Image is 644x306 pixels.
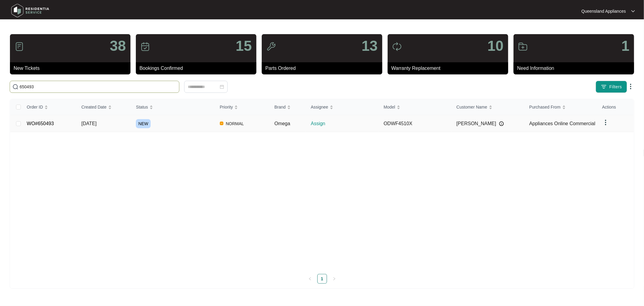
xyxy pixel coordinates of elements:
p: 10 [488,39,504,53]
a: WO#650493 [27,121,54,126]
span: [PERSON_NAME] [457,120,496,127]
th: Created Date [77,99,131,115]
p: 13 [362,39,378,53]
span: Order ID [27,104,43,110]
a: 1 [318,274,327,283]
p: Need Information [517,65,634,72]
p: Queensland Appliances [582,8,626,14]
li: Next Page [329,274,339,284]
span: Priority [220,104,233,110]
span: Omega [274,121,290,126]
th: Order ID [22,99,77,115]
th: Brand [270,99,306,115]
span: right [332,277,336,281]
span: Status [136,104,148,110]
button: filter iconFilters [596,81,627,93]
td: ODWF4510X [379,115,452,132]
th: Status [131,99,215,115]
img: Vercel Logo [220,122,223,125]
th: Priority [215,99,270,115]
p: Bookings Confirmed [139,65,256,72]
th: Purchased From [524,99,597,115]
p: 38 [110,39,126,53]
th: Actions [597,99,634,115]
img: icon [266,42,276,51]
img: dropdown arrow [602,119,609,126]
span: Created Date [82,104,107,110]
img: search-icon [12,84,18,90]
img: icon [392,42,402,51]
img: dropdown arrow [627,83,634,90]
img: dropdown arrow [631,10,635,13]
button: left [305,274,315,284]
input: Search by Order Id, Assignee Name, Customer Name, Brand and Model [20,83,177,90]
span: Brand [274,104,286,110]
th: Customer Name [452,99,524,115]
li: 1 [317,274,327,284]
p: New Tickets [14,65,130,72]
button: right [329,274,339,284]
p: Warranty Replacement [391,65,508,72]
p: Assign [311,120,379,127]
th: Assignee [306,99,379,115]
p: Parts Ordered [265,65,382,72]
p: 15 [236,39,252,53]
th: Model [379,99,452,115]
span: Filters [609,84,622,90]
img: residentia service logo [9,2,51,20]
span: Model [384,104,395,110]
img: icon [140,42,150,51]
img: Info icon [499,121,504,126]
img: filter icon [601,84,607,90]
span: NORMAL [223,120,246,127]
span: Appliances Online Commercial [529,121,595,126]
span: Assignee [311,104,328,110]
img: icon [14,42,24,51]
img: icon [518,42,528,51]
span: left [308,277,312,281]
span: Purchased From [529,104,560,110]
span: [DATE] [82,121,97,126]
span: NEW [136,119,151,128]
p: 1 [621,39,630,53]
li: Previous Page [305,274,315,284]
span: Customer Name [457,104,487,110]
